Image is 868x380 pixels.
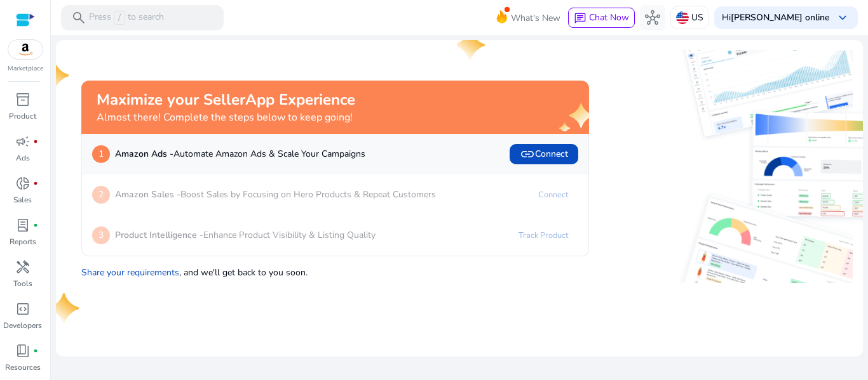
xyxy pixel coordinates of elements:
[645,10,660,25] span: hub
[520,147,568,162] span: Connect
[511,7,560,29] span: What's New
[16,152,30,164] p: Ads
[8,40,43,59] img: amazon.svg
[9,110,36,122] p: Product
[13,194,32,206] p: Sales
[15,259,31,275] span: handyman
[115,148,173,160] b: Amazon Ads -
[89,11,164,25] p: Press to search
[33,223,38,228] span: fiber_manual_record
[15,343,31,358] span: book_4
[574,12,587,25] span: chat
[81,261,589,279] p: , and we'll get back to you soon.
[520,147,535,162] span: link
[528,185,578,205] a: Connect
[114,11,125,25] span: /
[15,134,31,149] span: campaign
[691,6,703,29] p: US
[115,228,376,242] p: Enhance Product Visibility & Listing Quality
[15,92,31,107] span: inventory_2
[589,11,629,23] span: Chat Now
[115,188,436,201] p: Boost Sales by Focusing on Hero Products & Repeat Customers
[640,5,665,30] button: hub
[92,145,110,163] p: 1
[115,147,365,161] p: Automate Amazon Ads & Scale Your Campaigns
[568,8,635,28] button: chatChat Now
[92,226,110,244] p: 3
[41,60,71,91] img: one-star.svg
[835,10,850,25] span: keyboard_arrow_down
[13,278,32,289] p: Tools
[676,11,689,24] img: us.svg
[71,10,86,25] span: search
[97,91,355,109] h2: Maximize your SellerApp Experience
[33,348,38,353] span: fiber_manual_record
[508,225,578,246] a: Track Product
[15,301,31,317] span: code_blocks
[51,293,81,324] img: one-star.svg
[33,139,38,144] span: fiber_manual_record
[731,11,830,23] b: [PERSON_NAME] online
[115,188,180,200] b: Amazon Sales -
[81,266,179,278] a: Share your requirements
[5,362,41,373] p: Resources
[115,229,203,241] b: Product Intelligence -
[10,236,36,247] p: Reports
[457,30,487,60] img: one-star.svg
[722,13,830,22] p: Hi
[15,176,31,191] span: donut_small
[15,218,31,233] span: lab_profile
[92,186,110,204] p: 2
[33,181,38,186] span: fiber_manual_record
[97,112,355,124] h4: Almost there! Complete the steps below to keep going!
[3,320,42,331] p: Developers
[510,144,578,164] button: linkConnect
[8,64,43,74] p: Marketplace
